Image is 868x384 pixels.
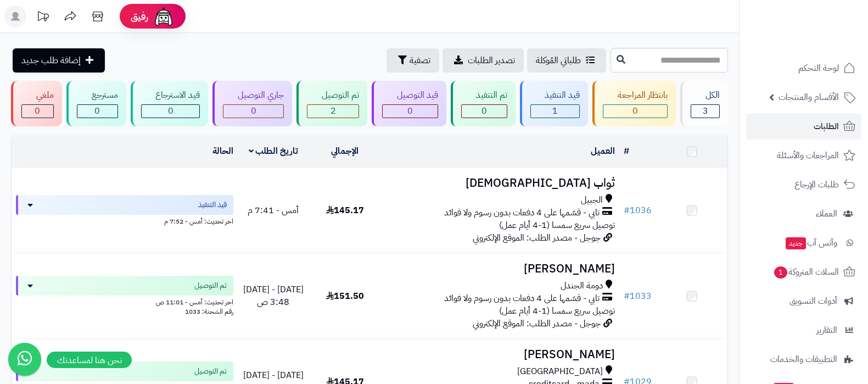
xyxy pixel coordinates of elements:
a: تم التوصيل 2 [294,81,369,126]
span: 0 [251,104,256,118]
button: تصفية [387,48,439,73]
span: الأقسام والمنتجات [779,90,839,105]
div: بانتظار المراجعة [603,89,668,102]
a: الكل3 [678,81,730,126]
span: الطلبات [814,119,839,134]
span: 3 [703,104,708,118]
a: #1036 [624,204,652,217]
a: العملاء [746,201,861,227]
span: العملاء [816,206,837,221]
img: ai-face.png [153,5,175,27]
a: أدوات التسويق [746,288,861,314]
span: 0 [407,104,413,118]
span: 0 [35,104,40,118]
div: مسترجع [77,89,118,102]
span: [GEOGRAPHIC_DATA] [517,365,603,378]
span: قيد التنفيذ [198,199,227,210]
a: تاريخ الطلب [249,144,299,158]
a: تحديثات المنصة [29,5,57,30]
div: جاري التوصيل [223,89,284,102]
span: دومة الجندل [561,280,603,292]
span: أدوات التسويق [789,293,837,309]
div: 0 [383,105,438,118]
a: السلات المتروكة1 [746,259,861,285]
a: بانتظار المراجعة 0 [590,81,678,126]
a: تم التنفيذ 0 [449,81,518,126]
a: قيد التنفيذ 1 [518,81,591,126]
span: توصيل سريع سمسا (1-4 أيام عمل) [499,304,615,318]
div: قيد التوصيل [382,89,438,102]
a: مسترجع 0 [64,81,128,126]
a: المراجعات والأسئلة [746,142,861,169]
span: التطبيقات والخدمات [770,352,837,367]
a: العميل [591,144,615,158]
a: الطلبات [746,113,861,140]
div: 2 [307,105,359,118]
span: تم التوصيل [194,280,227,291]
span: 0 [168,104,173,118]
span: تابي - قسّمها على 4 دفعات بدون رسوم ولا فوائد [444,207,600,219]
div: 0 [142,105,200,118]
a: طلبات الإرجاع [746,171,861,198]
div: الكل [691,89,720,102]
div: قيد التنفيذ [530,89,580,102]
div: تم التنفيذ [461,89,507,102]
span: 1 [552,104,558,118]
span: تابي - قسّمها على 4 دفعات بدون رسوم ولا فوائد [444,292,600,305]
span: تصدير الطلبات [468,54,515,67]
a: طلباتي المُوكلة [527,48,606,73]
div: 0 [462,105,507,118]
a: التقارير [746,317,861,343]
span: 2 [331,104,336,118]
a: الإجمالي [331,144,359,158]
span: رفيق [131,10,148,23]
div: تم التوصيل [307,89,359,102]
a: قيد الاسترجاع 0 [128,81,211,126]
span: لوحة التحكم [798,60,839,76]
a: #1033 [624,290,652,303]
span: التقارير [816,322,837,338]
div: اخر تحديث: أمس - 11:01 ص [16,296,233,307]
span: طلباتي المُوكلة [536,54,581,67]
h3: ثواب [DEMOGRAPHIC_DATA] [385,177,614,190]
span: 0 [632,104,638,118]
div: 0 [77,105,117,118]
span: # [624,204,630,217]
span: جوجل - مصدر الطلب: الموقع الإلكتروني [473,317,601,330]
span: المراجعات والأسئلة [777,148,839,163]
a: ملغي 0 [9,81,64,126]
span: 0 [481,104,487,118]
div: اخر تحديث: أمس - 7:52 م [16,215,233,226]
span: 1 [774,266,788,279]
img: logo-2.png [793,25,858,48]
a: لوحة التحكم [746,55,861,81]
a: إضافة طلب جديد [13,48,105,73]
a: قيد التوصيل 0 [369,81,449,126]
span: أمس - 7:41 م [248,204,299,217]
span: 151.50 [326,290,364,303]
span: # [624,290,630,303]
div: 0 [603,105,667,118]
span: جديد [786,237,806,249]
span: 0 [94,104,100,118]
span: السلات المتروكة [773,264,839,280]
span: [DATE] - [DATE] 3:48 ص [243,283,304,309]
span: جوجل - مصدر الطلب: الموقع الإلكتروني [473,231,601,244]
h3: [PERSON_NAME] [385,263,614,275]
a: التطبيقات والخدمات [746,346,861,372]
div: 1 [531,105,580,118]
span: تم التوصيل [194,366,227,377]
span: إضافة طلب جديد [21,54,81,67]
span: توصيل سريع سمسا (1-4 أيام عمل) [499,219,615,232]
span: 145.17 [326,204,364,217]
span: رقم الشحنة: 1033 [185,307,233,316]
a: تصدير الطلبات [443,48,524,73]
a: جاري التوصيل 0 [210,81,294,126]
div: قيد الاسترجاع [141,89,200,102]
div: 0 [223,105,283,118]
a: الحالة [212,144,233,158]
h3: [PERSON_NAME] [385,348,614,361]
span: الجبيل [581,194,603,207]
span: تصفية [410,54,430,67]
div: ملغي [21,89,54,102]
